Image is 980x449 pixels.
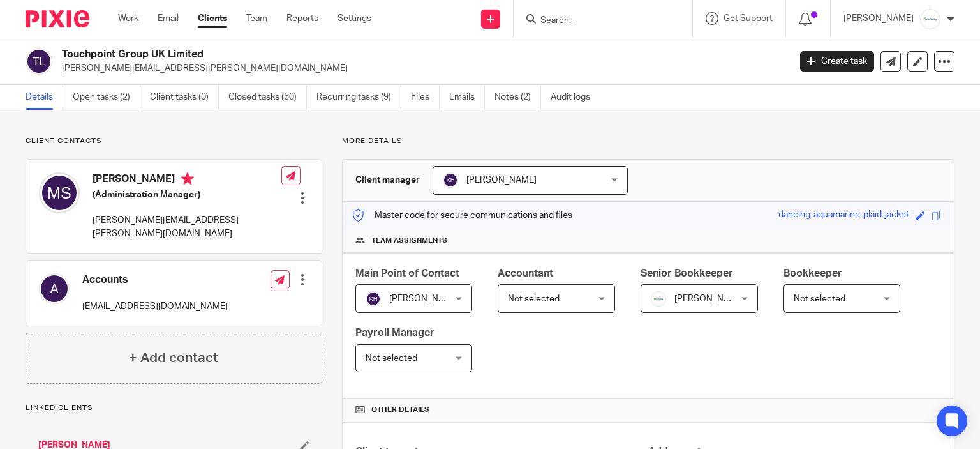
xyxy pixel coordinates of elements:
[724,14,773,23] span: Get Support
[26,10,89,27] img: Pixie
[443,172,458,188] img: svg%3E
[449,85,485,110] a: Emails
[158,12,179,25] a: Email
[26,136,322,146] p: Client contacts
[118,12,138,25] a: Work
[494,85,541,110] a: Notes (2)
[93,214,281,240] p: [PERSON_NAME][EMAIL_ADDRESS][PERSON_NAME][DOMAIN_NAME]
[39,273,70,304] img: svg%3E
[338,12,371,25] a: Settings
[93,172,281,188] h4: [PERSON_NAME]
[674,294,745,303] span: [PERSON_NAME]
[181,172,194,185] i: Primary
[651,291,666,307] img: Infinity%20Logo%20with%20Whitespace%20.png
[366,354,417,363] span: Not selected
[150,85,219,110] a: Client tasks (0)
[778,208,909,223] div: dancing-aquamarine-plaid-jacket
[466,176,537,185] span: [PERSON_NAME]
[62,62,781,75] p: [PERSON_NAME][EMAIL_ADDRESS][PERSON_NAME][DOMAIN_NAME]
[371,405,429,415] span: Other details
[73,85,140,110] a: Open tasks (2)
[82,300,228,313] p: [EMAIL_ADDRESS][DOMAIN_NAME]
[26,403,322,413] p: Linked clients
[498,268,553,278] span: Accountant
[355,174,420,186] h3: Client manager
[389,294,459,303] span: [PERSON_NAME]
[371,236,447,246] span: Team assignments
[794,294,845,303] span: Not selected
[641,268,733,278] span: Senior Bookkeeper
[539,15,654,27] input: Search
[920,9,940,29] img: Infinity%20Logo%20with%20Whitespace%20.png
[26,85,63,110] a: Details
[246,12,267,25] a: Team
[228,85,307,110] a: Closed tasks (50)
[62,48,637,61] h2: Touchpoint Group UK Limited
[39,172,80,213] img: svg%3E
[129,348,218,368] h4: + Add contact
[508,294,560,303] span: Not selected
[342,136,954,146] p: More details
[26,48,52,75] img: svg%3E
[355,268,459,278] span: Main Point of Contact
[198,12,227,25] a: Clients
[551,85,600,110] a: Audit logs
[411,85,440,110] a: Files
[286,12,318,25] a: Reports
[316,85,401,110] a: Recurring tasks (9)
[82,273,228,287] h4: Accounts
[355,328,434,338] span: Payroll Manager
[843,12,914,25] p: [PERSON_NAME]
[783,268,842,278] span: Bookkeeper
[352,209,572,222] p: Master code for secure communications and files
[800,51,874,72] a: Create task
[93,188,281,201] h5: (Administration Manager)
[366,291,381,307] img: svg%3E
